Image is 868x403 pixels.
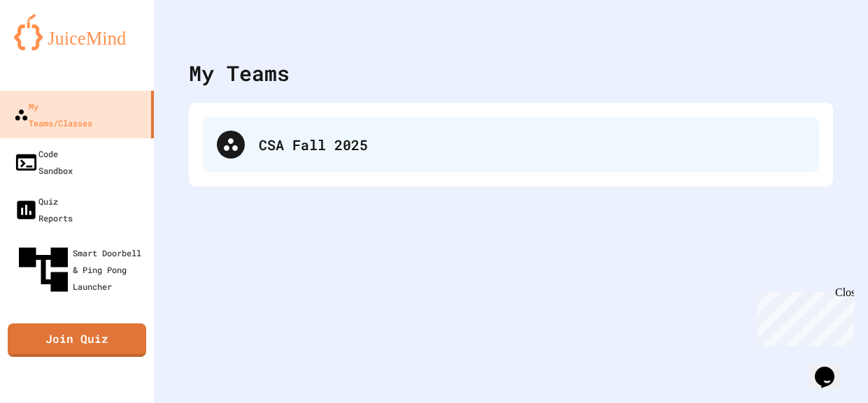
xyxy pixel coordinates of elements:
[14,14,140,50] img: logo-orange.svg
[8,323,146,357] a: Join Quiz
[809,347,854,389] iframe: chat widget
[752,286,854,346] iframe: chat widget
[14,193,73,226] div: Quiz Reports
[14,98,92,131] div: My Teams/Classes
[189,57,290,89] div: My Teams
[14,240,148,299] div: Smart Doorbell & Ping Pong Launcher
[6,6,97,89] div: Chat with us now!Close
[259,134,805,155] div: CSA Fall 2025
[14,145,73,179] div: Code Sandbox
[203,117,819,173] div: CSA Fall 2025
